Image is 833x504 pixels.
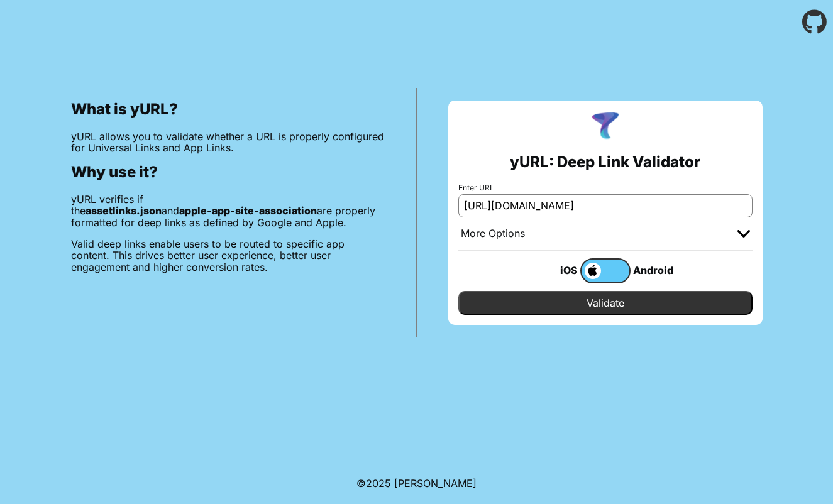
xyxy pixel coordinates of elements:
h2: Why use it? [71,163,385,181]
p: Valid deep links enable users to be routed to specific app content. This drives better user exper... [71,238,385,273]
label: Enter URL [458,184,753,192]
input: Validate [458,291,753,315]
p: yURL allows you to validate whether a URL is properly configured for Universal Links and App Links. [71,131,385,154]
img: yURL Logo [589,111,622,143]
div: iOS [530,262,580,278]
span: 2025 [366,477,391,490]
b: assetlinks.json [86,204,162,217]
div: More Options [461,227,525,240]
p: yURL verifies if the and are properly formatted for deep links as defined by Google and Apple. [71,194,385,228]
footer: © [356,463,477,504]
input: e.g. https://app.chayev.com/xyx [458,194,753,217]
img: chevron [737,230,750,238]
a: Michael Ibragimchayev's Personal Site [394,477,477,490]
div: Android [631,262,681,278]
h2: What is yURL? [71,101,385,118]
h2: yURL: Deep Link Validator [510,153,700,171]
b: apple-app-site-association [179,204,317,217]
